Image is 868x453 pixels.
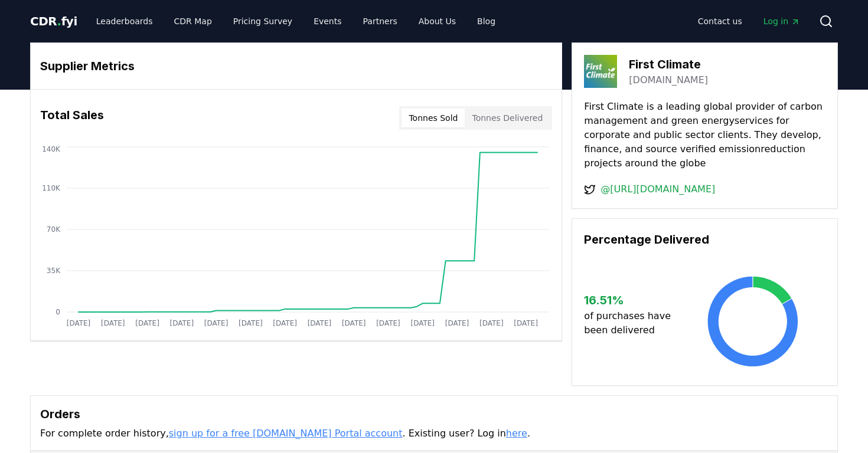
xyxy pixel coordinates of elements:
[273,319,297,327] tspan: [DATE]
[308,319,332,327] tspan: [DATE]
[584,100,825,170] p: First Climate is a leading global provider of carbon management and green energyservices for corp...
[584,231,825,248] h3: Percentage Delivered
[354,11,407,32] a: Partners
[101,319,125,327] tspan: [DATE]
[629,73,708,87] a: [DOMAIN_NAME]
[402,109,465,127] button: Tonnes Sold
[506,428,527,439] a: here
[584,55,617,88] img: First Climate-logo
[479,319,504,327] tspan: [DATE]
[584,309,680,337] p: of purchases have been delivered
[40,106,104,130] h3: Total Sales
[688,11,752,32] a: Contact us
[169,428,403,439] a: sign up for a free [DOMAIN_NAME] Portal account
[239,319,263,327] tspan: [DATE]
[87,11,505,32] nav: Main
[165,11,221,32] a: CDR Map
[30,13,77,29] a: CDR.fyi
[376,319,400,327] tspan: [DATE]
[47,225,61,234] tspan: 70K
[40,57,552,75] h3: Supplier Metrics
[629,55,708,73] h3: First Climate
[42,145,61,153] tspan: 140K
[304,11,351,32] a: Events
[135,319,159,327] tspan: [DATE]
[56,308,60,316] tspan: 0
[754,11,810,32] a: Log in
[763,15,800,27] span: Log in
[468,11,505,32] a: Blog
[170,319,194,327] tspan: [DATE]
[204,319,229,327] tspan: [DATE]
[57,14,61,28] span: .
[40,426,828,441] p: For complete order history, . Existing user? Log in .
[601,182,715,196] a: @[URL][DOMAIN_NAME]
[47,267,61,275] tspan: 35K
[67,319,91,327] tspan: [DATE]
[584,291,680,309] h3: 16.51 %
[87,11,162,32] a: Leaderboards
[224,11,302,32] a: Pricing Survey
[688,11,810,32] nav: Main
[409,11,465,32] a: About Us
[445,319,469,327] tspan: [DATE]
[514,319,538,327] tspan: [DATE]
[42,184,61,192] tspan: 110K
[465,109,550,127] button: Tonnes Delivered
[30,14,77,28] span: CDR fyi
[410,319,435,327] tspan: [DATE]
[40,405,828,423] h3: Orders
[342,319,366,327] tspan: [DATE]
